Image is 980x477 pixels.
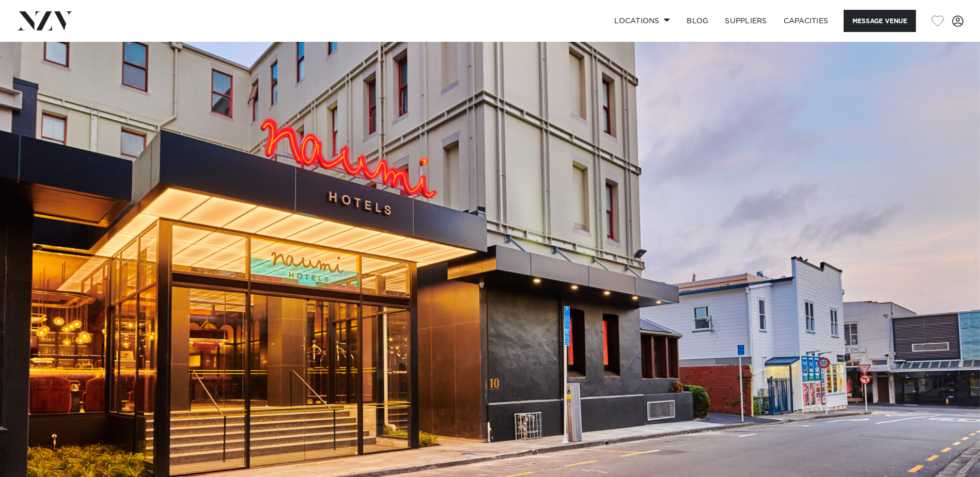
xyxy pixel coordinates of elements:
[775,10,837,32] a: Capacities
[717,10,775,32] a: SUPPLIERS
[606,10,678,32] a: Locations
[678,10,717,32] a: BLOG
[17,11,73,30] img: nzv-logo.png
[844,10,916,32] button: Message Venue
